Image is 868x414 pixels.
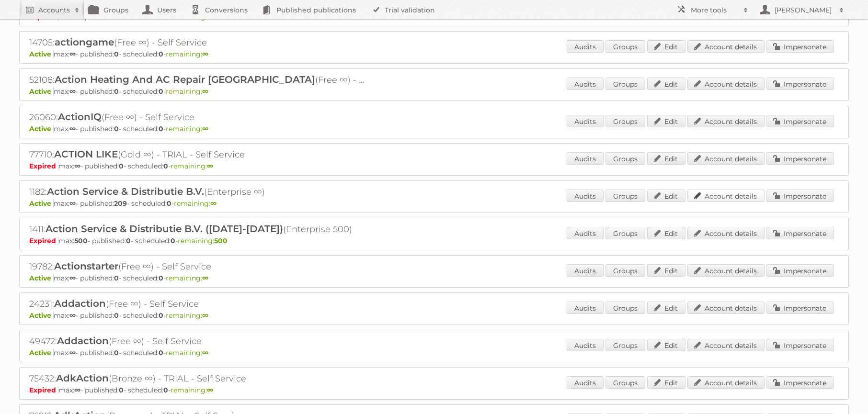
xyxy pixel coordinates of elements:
[29,348,839,357] p: max: - published: - scheduled: -
[567,40,604,53] a: Audits
[29,236,839,245] p: max: - published: - scheduled: -
[567,264,604,277] a: Audits
[166,87,208,96] span: remaining:
[126,236,131,245] strong: 0
[29,186,365,198] h2: 1182: (Enterprise ∞)
[54,260,118,272] span: Actionstarter
[567,227,604,239] a: Audits
[202,124,208,133] strong: ∞
[687,190,765,202] a: Account details
[114,199,127,208] strong: 209
[766,264,834,277] a: Impersonate
[69,274,76,282] strong: ∞
[29,372,365,385] h2: 75432: (Bronze ∞) - TRIAL - Self Service
[29,87,54,96] span: Active
[687,376,765,389] a: Account details
[159,50,163,58] strong: 0
[29,162,839,170] p: max: - published: - scheduled: -
[766,78,834,90] a: Impersonate
[766,339,834,351] a: Impersonate
[57,335,109,347] span: Addaction
[163,162,168,170] strong: 0
[647,190,685,202] a: Edit
[174,199,217,208] span: remaining:
[766,190,834,202] a: Impersonate
[687,40,765,53] a: Account details
[766,227,834,239] a: Impersonate
[29,111,365,123] h2: 26060: (Free ∞) - Self Service
[74,386,80,394] strong: ∞
[202,274,208,282] strong: ∞
[567,190,604,202] a: Audits
[647,302,685,314] a: Edit
[166,311,208,320] span: remaining:
[647,152,685,165] a: Edit
[114,348,119,357] strong: 0
[687,152,765,165] a: Account details
[29,36,365,49] h2: 14705: (Free ∞) - Self Service
[29,386,839,394] p: max: - published: - scheduled: -
[207,386,213,394] strong: ∞
[29,50,839,58] p: max: - published: - scheduled: -
[74,162,80,170] strong: ∞
[163,386,168,394] strong: 0
[29,236,58,245] span: Expired
[772,5,834,15] h2: [PERSON_NAME]
[178,236,228,245] span: remaining:
[766,115,834,127] a: Impersonate
[605,78,645,90] a: Groups
[54,148,118,160] span: ACTION LIKE
[687,227,765,239] a: Account details
[647,40,685,53] a: Edit
[29,87,839,96] p: max: - published: - scheduled: -
[47,186,204,197] span: Action Service & Distributie B.V.
[159,274,163,282] strong: 0
[29,124,54,133] span: Active
[647,339,685,351] a: Edit
[38,5,70,15] h2: Accounts
[56,372,109,384] span: AdkAction
[567,78,604,90] a: Audits
[166,50,208,58] span: remaining:
[647,264,685,277] a: Edit
[202,87,208,96] strong: ∞
[214,236,228,245] strong: 500
[605,376,645,389] a: Groups
[29,148,365,161] h2: 77710: (Gold ∞) - TRIAL - Self Service
[687,302,765,314] a: Account details
[766,152,834,165] a: Impersonate
[29,335,365,347] h2: 49472: (Free ∞) - Self Service
[29,199,839,208] p: max: - published: - scheduled: -
[69,311,76,320] strong: ∞
[159,87,163,96] strong: 0
[567,152,604,165] a: Audits
[605,115,645,127] a: Groups
[207,162,213,170] strong: ∞
[29,74,365,86] h2: 52108: (Free ∞) - Self Service
[54,298,106,309] span: Addaction
[119,386,124,394] strong: 0
[766,40,834,53] a: Impersonate
[29,311,839,320] p: max: - published: - scheduled: -
[605,227,645,239] a: Groups
[114,124,119,133] strong: 0
[687,264,765,277] a: Account details
[69,348,76,357] strong: ∞
[114,50,119,58] strong: 0
[647,78,685,90] a: Edit
[159,311,163,320] strong: 0
[69,50,76,58] strong: ∞
[29,274,839,282] p: max: - published: - scheduled: -
[29,298,365,310] h2: 24231: (Free ∞) - Self Service
[29,348,54,357] span: Active
[171,162,213,170] span: remaining:
[567,302,604,314] a: Audits
[210,199,217,208] strong: ∞
[605,302,645,314] a: Groups
[55,36,114,48] span: actiongame
[647,376,685,389] a: Edit
[202,348,208,357] strong: ∞
[167,199,171,208] strong: 0
[166,348,208,357] span: remaining:
[29,274,54,282] span: Active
